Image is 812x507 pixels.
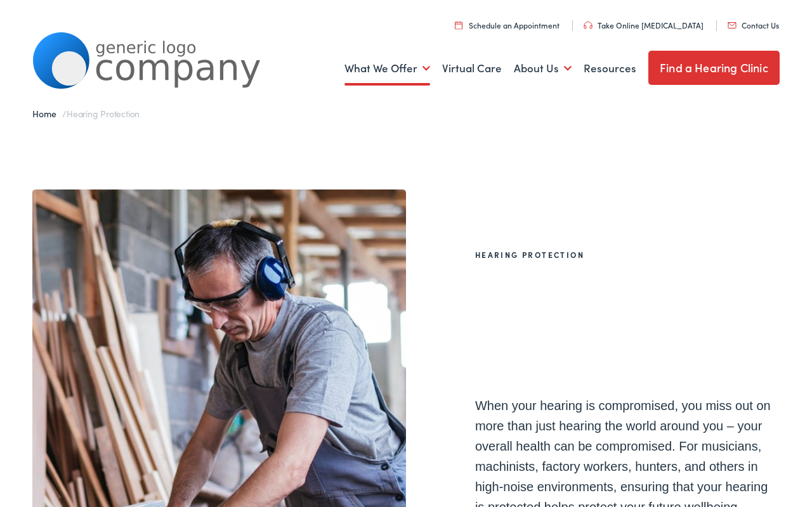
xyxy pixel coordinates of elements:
a: What We Offer [344,45,430,92]
span: / [32,107,140,120]
h2: Hearing Protection [475,250,780,259]
img: utility icon [584,22,593,29]
span: Hearing Protection [67,107,140,120]
a: Resources [584,45,636,92]
img: utility icon [728,22,737,29]
a: Contact Us [728,20,779,30]
a: Schedule an Appointment [455,20,560,30]
a: Take Online [MEDICAL_DATA] [584,20,704,30]
a: About Us [514,45,572,92]
a: Find a Hearing Clinic [648,51,780,85]
img: utility icon [455,21,462,29]
a: Home [32,107,62,120]
a: Virtual Care [442,45,502,92]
